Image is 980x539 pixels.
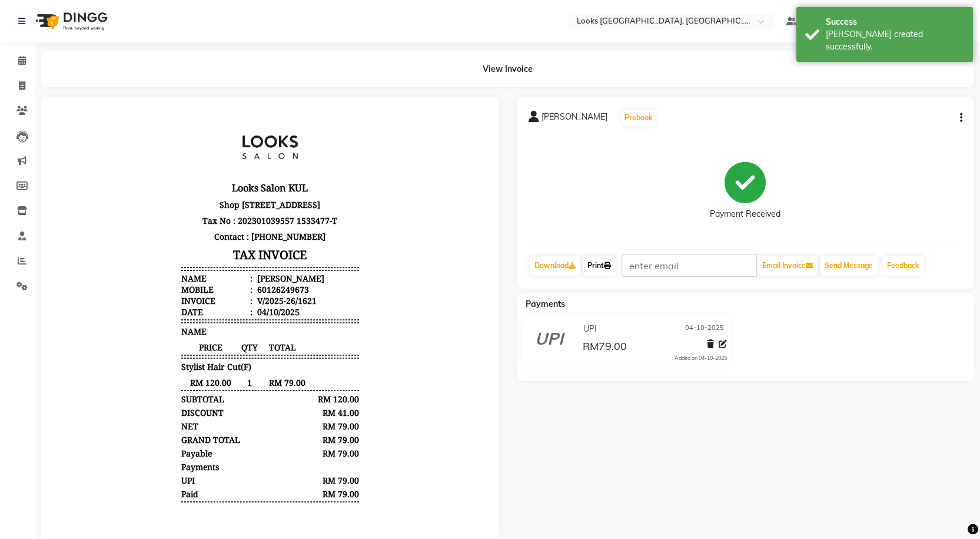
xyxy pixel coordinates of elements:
span: : [197,187,200,198]
div: SUBTOTAL [128,285,171,296]
span: NAME [128,217,154,229]
div: V/2025-26/1621 [202,187,264,198]
div: Success [826,16,964,28]
div: Date [128,198,200,209]
span: : [197,164,200,176]
div: Paid [128,380,145,391]
span: TOTAL [207,233,253,244]
div: RM 79.00 [260,312,307,323]
span: RM 120.00 [128,269,187,280]
div: View Invoice [41,51,974,87]
div: [PERSON_NAME] [202,164,271,176]
div: Payment Received [710,208,780,220]
div: Mobile [128,176,200,187]
p: Shop [STREET_ADDRESS] [128,88,306,104]
div: RM 79.00 [260,366,307,378]
div: Added on 04-10-2025 [675,354,727,362]
div: Bill created successfully. [826,28,964,53]
button: Email Invoice [758,256,818,276]
button: Send Message [820,256,878,276]
span: Stylist Hair Cut(F) [128,253,198,264]
div: 60126249673 [202,176,256,187]
div: RM 79.00 [260,380,307,391]
span: QTY [187,233,207,244]
div: Payable [128,339,159,350]
img: file_1744361533197.jpg [173,9,261,68]
span: RM 79.00 [207,269,253,280]
span: Payments [526,299,565,309]
span: 04-10-2025 [685,323,724,335]
span: PRICE [128,233,187,244]
input: enter email [622,254,757,277]
span: : [197,198,200,209]
img: logo [30,5,111,38]
div: RM 120.00 [260,285,307,296]
div: Invoice [128,187,200,198]
span: UPI [128,366,142,378]
div: DISCOUNT [128,299,171,310]
p: Contact : [PHONE_NUMBER] [128,120,306,136]
span: UPI [583,323,597,335]
button: Prebook [622,110,656,126]
span: [PERSON_NAME] [542,111,607,127]
span: 1 [187,269,207,280]
a: Feedback [882,256,924,276]
div: Payments [128,353,166,364]
h3: TAX INVOICE [128,136,306,157]
span: RM79.00 [583,339,627,356]
a: Print [583,256,616,276]
div: Name [128,164,200,176]
div: 04/10/2025 [202,198,247,209]
div: RM 79.00 [260,326,307,337]
div: NET [128,312,145,323]
div: RM 79.00 [260,339,307,350]
div: RM 41.00 [260,299,307,310]
div: GRAND TOTAL [128,326,187,337]
span: : [197,176,200,187]
h3: Looks Salon KUL [128,71,306,88]
p: Tax No : 202301039557 1533477-T [128,104,306,120]
a: Download [530,256,580,276]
